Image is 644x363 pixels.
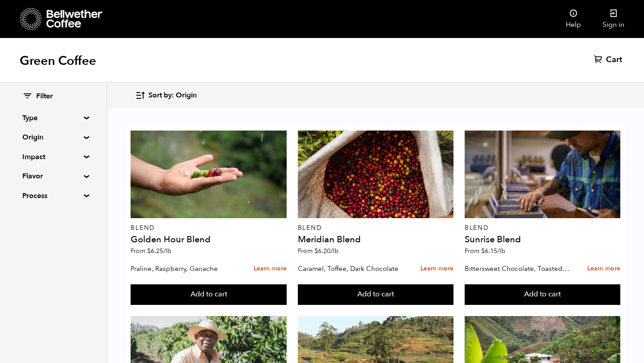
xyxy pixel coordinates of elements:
button: Add to cart [298,284,453,305]
bdi: 6.20 [314,247,339,255]
p: Praline, Raspberry, Ganache [131,262,237,275]
h1: Green Coffee [20,53,96,69]
bdi: 6.15 [481,247,505,255]
p: Blend [465,225,620,231]
summary: Flavor [22,171,84,181]
p: Blend [298,225,453,231]
button: Add to cart [131,284,286,305]
span: $ [147,247,151,255]
span: /lb [163,247,171,255]
span: /lb [497,247,505,255]
button: Sort by: Origin [135,85,197,106]
span: Sort by: Origin [148,91,197,101]
summary: Origin [22,132,84,143]
summary: Type [22,113,84,123]
h4: Golden Hour Blend [131,235,286,244]
bdi: 6.25 [147,247,171,255]
span: From [298,247,339,255]
a: Learn more [587,259,620,279]
p: Blend [131,225,286,231]
span: Filter [36,92,53,101]
span: From [465,247,505,255]
a: Cart [594,55,624,65]
button: Add to cart [465,284,620,305]
span: $ [481,247,485,255]
span: Cart [606,55,622,65]
p: Bittersweet Chocolate, Toasted Marshmallow, Candied Orange, Praline [465,262,571,275]
span: $ [314,247,318,255]
a: Learn more [254,259,287,279]
summary: Process [22,190,84,201]
p: Caramel, Toffee, Dark Chocolate [298,262,404,275]
h4: Meridian Blend [298,235,453,244]
summary: Impact [22,152,84,162]
h4: Sunrise Blend [465,235,620,244]
a: Learn more [420,259,453,279]
span: /lb [330,247,339,255]
span: From [131,247,171,255]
